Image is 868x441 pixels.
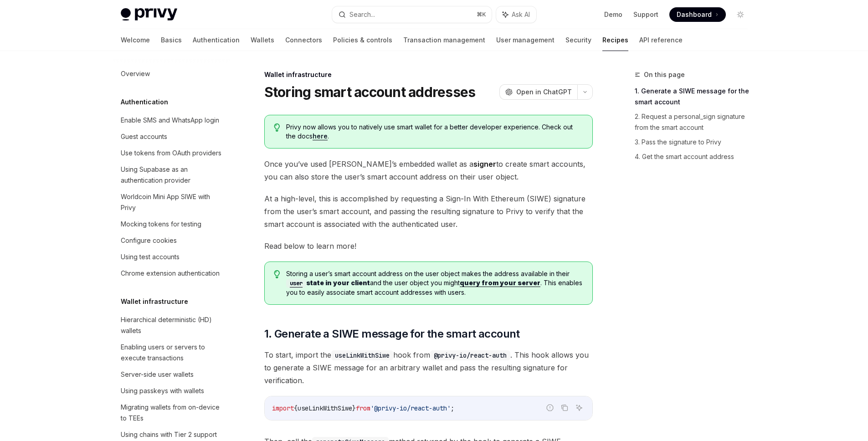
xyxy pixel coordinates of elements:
[121,235,177,246] div: Configure cookies
[733,7,748,22] button: Toggle dark mode
[352,404,356,412] span: }
[349,9,375,20] div: Search...
[677,10,712,19] span: Dashboard
[121,115,219,126] div: Enable SMS and WhatsApp login
[516,87,572,97] span: Open in ChatGPT
[113,265,230,282] a: Chrome extension authentication
[121,429,217,440] div: Using chains with Tier 2 support
[121,8,177,21] img: light logo
[121,164,225,186] div: Using Supabase as an authentication provider
[121,369,194,380] div: Server-side user wallets
[251,29,274,51] a: Wallets
[264,349,593,387] span: To start, import the hook from . This hook allows you to generate a SIWE message for an arbitrary...
[644,69,685,80] span: On this page
[113,399,230,426] a: Migrating wallets from on-device to TEEs
[313,132,328,140] a: here
[161,29,182,51] a: Basics
[473,159,496,169] strong: signer
[565,29,591,51] a: Security
[264,84,476,100] h1: Storing smart account addresses
[113,312,230,339] a: Hierarchical deterministic (HD) wallets
[635,135,755,149] a: 3. Pass the signature to Privy
[121,191,225,213] div: Worldcoin Mini App SIWE with Privy
[356,404,370,412] span: from
[121,131,167,142] div: Guest accounts
[113,366,230,383] a: Server-side user wallets
[121,268,220,279] div: Chrome extension authentication
[333,29,392,51] a: Policies & controls
[272,404,294,412] span: import
[544,402,556,414] button: Report incorrect code
[639,29,683,51] a: API reference
[430,350,510,360] code: @privy-io/react-auth
[113,128,230,145] a: Guest accounts
[370,404,451,412] span: '@privy-io/react-auth'
[477,11,486,18] span: ⌘ K
[121,314,225,336] div: Hierarchical deterministic (HD) wallets
[121,219,201,230] div: Mocking tokens for testing
[635,84,755,109] a: 1. Generate a SIWE message for the smart account
[512,10,530,19] span: Ask AI
[604,10,622,19] a: Demo
[264,70,593,79] div: Wallet infrastructure
[286,123,583,141] span: Privy now allows you to natively use smart wallet for a better developer experience. Check out th...
[602,29,628,51] a: Recipes
[331,350,393,360] code: useLinkWithSiwe
[274,270,280,278] svg: Tip
[264,158,593,183] span: Once you’ve used [PERSON_NAME]’s embedded wallet as a to create smart accounts, you can also stor...
[113,216,230,232] a: Mocking tokens for testing
[460,279,540,287] a: query from your server
[113,232,230,249] a: Configure cookies
[286,279,370,287] a: userstate in your client
[121,342,225,364] div: Enabling users or servers to execute transactions
[633,10,658,19] a: Support
[121,68,150,79] div: Overview
[559,402,570,414] button: Copy the contents from the code block
[451,404,454,412] span: ;
[499,84,577,100] button: Open in ChatGPT
[669,7,726,22] a: Dashboard
[193,29,240,51] a: Authentication
[121,296,188,307] h5: Wallet infrastructure
[264,192,593,231] span: At a high-level, this is accomplished by requesting a Sign-In With Ethereum (SIWE) signature from...
[113,249,230,265] a: Using test accounts
[285,29,322,51] a: Connectors
[294,404,298,412] span: {
[573,402,585,414] button: Ask AI
[113,339,230,366] a: Enabling users or servers to execute transactions
[286,269,583,297] span: Storing a user’s smart account address on the user object makes the address available in their an...
[496,29,555,51] a: User management
[113,66,230,82] a: Overview
[264,327,520,341] span: 1. Generate a SIWE message for the smart account
[113,145,230,161] a: Use tokens from OAuth providers
[496,6,536,23] button: Ask AI
[113,161,230,189] a: Using Supabase as an authentication provider
[121,97,168,108] h5: Authentication
[121,148,221,159] div: Use tokens from OAuth providers
[635,109,755,135] a: 2. Request a personal_sign signature from the smart account
[113,189,230,216] a: Worldcoin Mini App SIWE with Privy
[332,6,492,23] button: Search...⌘K
[298,404,352,412] span: useLinkWithSiwe
[121,385,204,396] div: Using passkeys with wallets
[121,251,180,262] div: Using test accounts
[264,240,593,252] span: Read below to learn more!
[286,279,370,287] b: state in your client
[121,29,150,51] a: Welcome
[274,123,280,132] svg: Tip
[113,112,230,128] a: Enable SMS and WhatsApp login
[635,149,755,164] a: 4. Get the smart account address
[286,279,306,288] code: user
[121,402,225,424] div: Migrating wallets from on-device to TEEs
[113,383,230,399] a: Using passkeys with wallets
[403,29,485,51] a: Transaction management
